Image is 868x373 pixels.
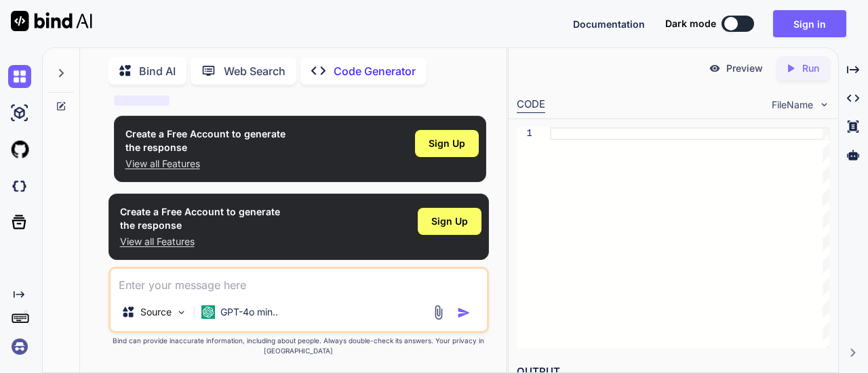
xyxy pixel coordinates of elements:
p: Web Search [224,63,285,79]
img: chevron down [818,99,830,110]
img: chat [8,65,31,88]
p: Source [140,305,172,319]
p: View all Features [120,235,280,248]
span: Sign Up [429,137,465,150]
h1: Create a Free Account to generate the response [120,205,280,232]
span: FileName [772,98,813,112]
p: Preview [726,62,763,75]
p: Bind can provide inaccurate information, including about people. Always double-check its answers.... [108,336,490,356]
p: View all Features [125,157,285,171]
img: githubLight [8,138,31,161]
img: Bind AI [11,11,92,31]
div: 1 [517,127,532,140]
img: darkCloudIdeIcon [8,175,31,198]
span: Sign Up [431,215,468,228]
h1: Create a Free Account to generate the response [125,127,285,154]
img: icon [457,306,471,320]
span: Dark mode [665,17,716,30]
p: Bind AI [139,63,176,79]
img: GPT-4o mini [201,305,215,319]
img: Pick Models [176,307,187,318]
img: attachment [431,305,446,320]
div: CODE [517,97,545,113]
img: preview [709,62,721,74]
img: signin [8,335,31,358]
p: GPT-4o min.. [220,305,278,319]
p: Run [802,62,819,75]
img: ai-studio [8,102,31,125]
button: Documentation [573,17,645,31]
span: ‌ [114,95,170,106]
span: Documentation [573,18,645,30]
p: Code Generator [334,63,416,79]
button: Sign in [773,10,846,37]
